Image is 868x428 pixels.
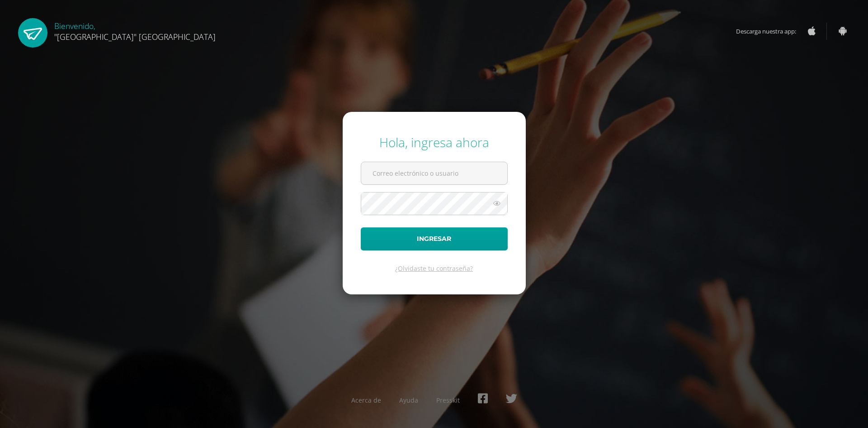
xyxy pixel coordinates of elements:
[399,396,418,404] a: Ayuda
[361,162,507,184] input: Correo electrónico o usuario
[395,264,473,273] a: ¿Olvidaste tu contraseña?
[361,134,508,151] div: Hola, ingresa ahora
[436,396,460,404] a: Presskit
[351,396,381,404] a: Acerca de
[361,227,508,250] button: Ingresar
[736,23,805,40] span: Descarga nuestra app:
[54,31,216,42] span: "[GEOGRAPHIC_DATA]" [GEOGRAPHIC_DATA]
[54,18,216,42] div: Bienvenido,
